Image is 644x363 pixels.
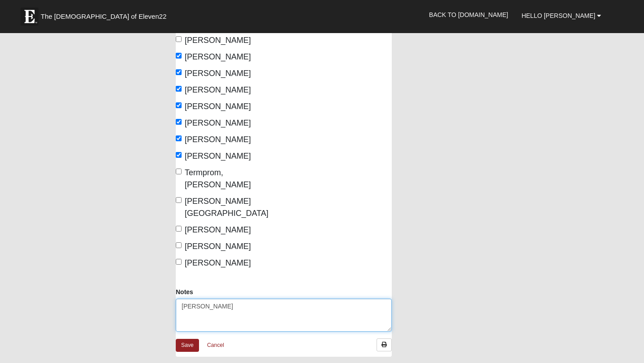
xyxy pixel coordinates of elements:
[176,135,182,141] input: [PERSON_NAME]
[185,152,251,160] span: [PERSON_NAME]
[176,36,182,42] input: [PERSON_NAME]
[176,53,182,59] input: [PERSON_NAME]
[41,12,166,21] span: The [DEMOGRAPHIC_DATA] of Eleven22
[185,36,251,45] span: [PERSON_NAME]
[185,197,268,218] span: [PERSON_NAME][GEOGRAPHIC_DATA]
[176,259,182,265] input: [PERSON_NAME]
[185,225,251,234] span: [PERSON_NAME]
[185,258,251,267] span: [PERSON_NAME]
[185,85,251,94] span: [PERSON_NAME]
[176,169,182,174] input: Termprom, [PERSON_NAME]
[176,197,182,203] input: [PERSON_NAME][GEOGRAPHIC_DATA]
[176,119,182,125] input: [PERSON_NAME]
[201,338,230,352] a: Cancel
[21,8,38,25] img: Eleven22 logo
[185,135,251,144] span: [PERSON_NAME]
[185,168,251,189] span: Termprom, [PERSON_NAME]
[176,287,193,296] label: Notes
[521,12,595,19] span: Hello [PERSON_NAME]
[176,69,182,75] input: [PERSON_NAME]
[185,52,251,61] span: [PERSON_NAME]
[422,4,515,26] a: Back to [DOMAIN_NAME]
[176,339,199,352] a: Save
[176,102,182,108] input: [PERSON_NAME]
[185,69,251,78] span: [PERSON_NAME]
[176,86,182,92] input: [PERSON_NAME]
[16,3,195,25] a: The [DEMOGRAPHIC_DATA] of Eleven22
[176,226,182,232] input: [PERSON_NAME]
[515,4,608,27] a: Hello [PERSON_NAME]
[185,118,251,127] span: [PERSON_NAME]
[185,102,251,111] span: [PERSON_NAME]
[176,242,182,248] input: [PERSON_NAME]
[185,242,251,251] span: [PERSON_NAME]
[176,152,182,158] input: [PERSON_NAME]
[377,338,392,351] a: Print Attendance Roster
